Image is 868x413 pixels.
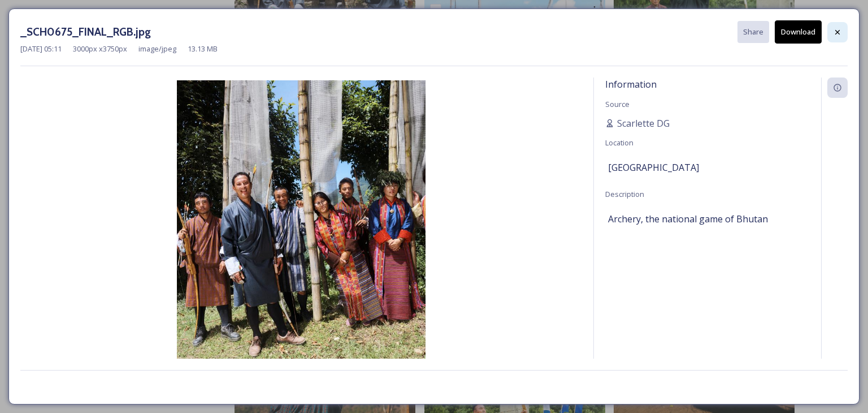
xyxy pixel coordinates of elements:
[188,44,218,54] span: 13.13 MB
[605,189,644,199] span: Description
[20,44,62,54] span: [DATE] 05:11
[608,161,699,174] span: [GEOGRAPHIC_DATA]
[608,212,768,226] span: Archery, the national game of Bhutan
[605,99,630,109] span: Source
[775,20,822,44] button: Download
[617,117,670,130] span: Scarlette DG
[20,80,582,392] img: _SCH0675_FINAL_RGB.jpg
[138,44,176,54] span: image/jpeg
[737,21,769,43] button: Share
[605,78,657,91] span: Information
[73,44,127,54] span: 3000 px x 3750 px
[605,137,633,148] span: Location
[20,24,151,40] h3: _SCH0675_FINAL_RGB.jpg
